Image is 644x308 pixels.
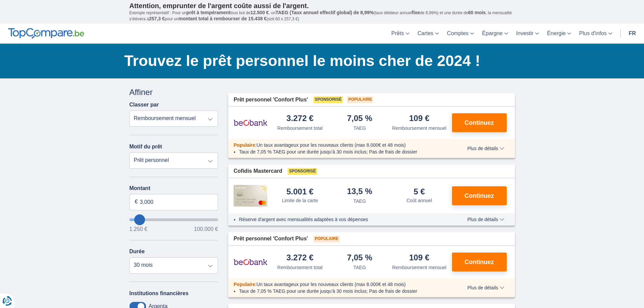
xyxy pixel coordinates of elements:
a: Épargne [478,24,512,44]
span: prêt à tempérament [186,10,230,15]
img: pret personnel Cofidis CC [234,185,267,207]
span: Populaire [234,282,255,287]
span: Sponsorisé [288,168,317,175]
span: Populaire [347,96,373,103]
span: Populaire [313,236,340,242]
li: Réserve d'argent avec mensualités adaptées à vos dépenses [239,216,448,223]
span: Populaire [234,142,255,148]
label: Montant [129,185,218,191]
div: Remboursement mensuel [392,125,446,132]
span: 257,3 € [149,16,165,21]
span: Continuez [464,120,494,126]
div: 13,5 % [347,187,372,196]
div: 5 € [414,188,425,196]
span: montant total à rembourser de 15.438 € [178,16,267,21]
div: Affiner [129,87,218,98]
span: fixe [412,10,420,15]
span: Plus de détails [467,217,504,222]
label: Durée [129,248,145,255]
span: Cofidis Mastercard [234,167,282,175]
span: Sponsorisé [313,96,343,103]
button: Plus de détails [462,217,509,222]
a: Investir [512,24,543,44]
div: 5.001 € [286,188,313,196]
span: Plus de détails [467,285,504,290]
p: Exemple représentatif : Pour un tous but de , un (taux débiteur annuel de 8,99%) et une durée de ... [129,10,515,22]
a: fr [625,24,640,44]
li: Taux de 7,05 % TAEG pour une durée jusqu’à 30 mois inclus; Pas de frais de dossier [239,288,448,294]
a: Prêts [387,24,413,44]
span: € [135,198,138,206]
span: 12.500 € [251,10,269,15]
span: 1.250 € [129,227,147,232]
div: : [228,142,453,148]
li: Taux de 7,05 % TAEG pour une durée jusqu’à 30 mois inclus; Pas de frais de dossier [239,148,448,155]
span: 100.000 € [194,227,218,232]
label: Institutions financières [129,290,189,297]
div: Remboursement mensuel [392,264,446,271]
div: Coût annuel [406,197,432,204]
span: Plus de détails [467,146,504,151]
button: Plus de détails [462,146,509,151]
div: TAEG [353,125,366,132]
img: pret personnel Beobank [234,114,267,131]
div: 3.272 € [286,114,313,123]
span: Un taux avantageux pour les nouveaux clients (max 8.000€ et 48 mois) [257,282,406,287]
div: 109 € [409,114,429,123]
a: Énergie [543,24,575,44]
div: Remboursement total [277,264,323,271]
a: Comptes [443,24,478,44]
span: Prêt personnel 'Confort Plus' [234,96,308,104]
a: Plus d'infos [575,24,616,44]
button: Continuez [452,253,507,271]
span: 60 mois [468,10,486,15]
input: wantToBorrow [129,218,218,221]
div: 3.272 € [286,254,313,263]
div: TAEG [353,198,366,205]
div: 7,05 % [347,254,372,263]
span: TAEG (Taux annuel effectif global) de 8,99% [276,10,374,15]
div: 109 € [409,254,429,263]
div: Remboursement total [277,125,323,132]
div: TAEG [353,264,366,271]
img: pret personnel Beobank [234,254,267,270]
h1: Trouvez le prêt personnel le moins cher de 2024 ! [124,50,515,71]
span: Continuez [464,259,494,265]
div: : [228,281,453,288]
a: Cartes [413,24,443,44]
button: Continuez [452,113,507,132]
p: Attention, emprunter de l'argent coûte aussi de l'argent. [129,2,515,10]
img: TopCompare [8,28,84,39]
span: Continuez [464,193,494,199]
div: Limite de la carte [282,197,318,204]
label: Classer par [129,102,159,108]
label: Motif du prêt [129,144,162,150]
div: 7,05 % [347,114,372,123]
button: Continuez [452,186,507,205]
span: Un taux avantageux pour les nouveaux clients (max 8.000€ et 48 mois) [257,142,406,148]
button: Plus de détails [462,285,509,290]
span: Prêt personnel 'Confort Plus' [234,235,308,243]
